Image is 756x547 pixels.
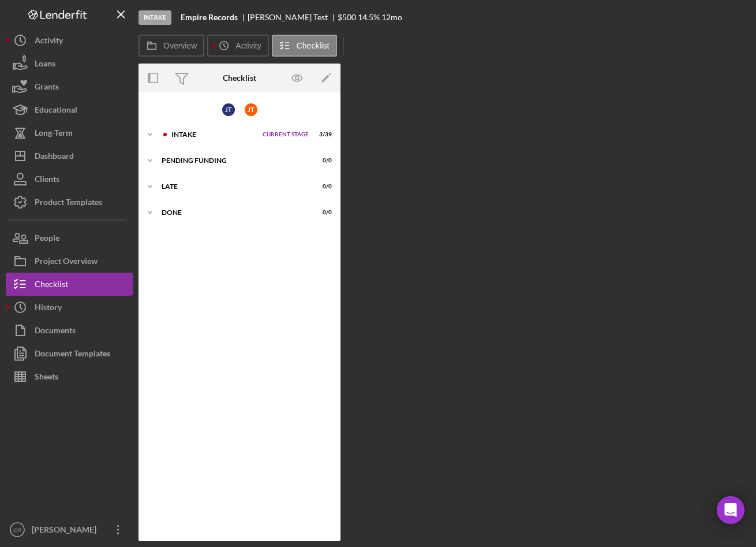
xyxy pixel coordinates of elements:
button: Activity [6,29,133,52]
text: CR [13,527,21,533]
div: [PERSON_NAME] Test [248,13,338,22]
button: Sheets [6,365,133,388]
div: Clients [35,168,59,194]
button: Checklist [272,35,337,57]
div: Documents [35,319,76,345]
div: Long-Term [35,121,73,147]
label: Checklist [297,41,330,50]
button: Dashboard [6,144,133,168]
span: $500 [338,12,356,22]
div: 0 / 0 [311,183,332,190]
button: People [6,226,133,250]
div: Checklist [223,73,256,83]
div: People [35,226,59,252]
label: Overview [163,41,197,50]
div: Late [162,183,303,190]
div: Project Overview [35,250,98,276]
div: 0 / 0 [311,157,332,164]
button: CR[PERSON_NAME] [6,518,133,541]
div: Done [162,209,303,216]
span: Current Stage [263,131,309,138]
div: Product Templates [35,191,102,217]
div: 12 mo [381,13,402,22]
b: Empire Records [181,13,238,22]
div: Activity [35,29,63,55]
button: Long-Term [6,121,133,144]
button: Documents [6,319,133,342]
div: Dashboard [35,144,74,170]
div: Sheets [35,365,58,391]
div: Educational [35,98,77,124]
label: Activity [235,41,261,50]
div: Intake [171,131,257,138]
button: Project Overview [6,250,133,273]
button: Document Templates [6,342,133,365]
div: J T [222,103,235,116]
div: [PERSON_NAME] [29,518,104,544]
button: Educational [6,98,133,121]
button: Clients [6,168,133,191]
button: Checklist [6,273,133,296]
button: Overview [139,35,204,57]
div: Loans [35,52,55,78]
div: Document Templates [35,342,110,368]
div: Intake [139,10,171,25]
button: Grants [6,75,133,98]
button: Activity [207,35,268,57]
div: J T [245,103,257,116]
button: Product Templates [6,191,133,214]
div: 0 / 0 [311,209,332,216]
div: Open Intercom Messenger [717,496,744,524]
div: Grants [35,75,59,101]
button: History [6,296,133,319]
div: Pending Funding [162,157,303,164]
div: 14.5 % [358,13,380,22]
div: 3 / 39 [311,131,332,138]
div: Checklist [35,273,68,299]
button: Loans [6,52,133,75]
div: History [35,296,62,322]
